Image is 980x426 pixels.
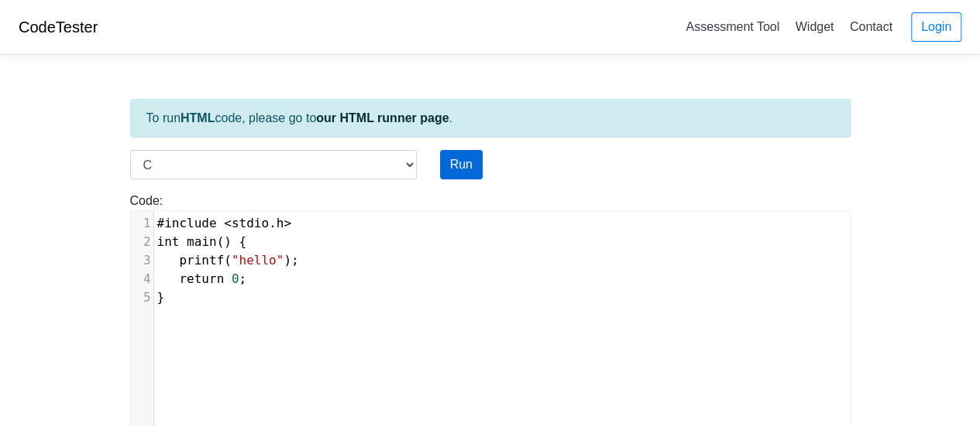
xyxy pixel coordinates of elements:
div: 1 [131,214,153,233]
span: . [157,216,292,230]
span: () { [157,234,247,249]
button: Run [440,150,483,179]
div: 4 [131,270,153,288]
a: Assessment Tool [679,14,786,39]
span: stdio [232,216,269,230]
strong: HTML [181,111,215,124]
span: "hello" [232,253,284,268]
span: 0 [232,271,239,286]
a: CodeTester [19,19,98,36]
div: To run code, please go to . [130,99,851,138]
a: Contact [844,14,899,39]
span: main [187,234,217,249]
span: } [157,290,165,305]
div: 3 [131,251,153,270]
span: int [157,234,180,249]
a: Login [911,12,961,42]
div: 5 [131,288,153,307]
span: ; [157,271,247,286]
span: ( ); [157,253,299,268]
a: Widget [789,14,840,39]
span: h [277,216,284,230]
div: 2 [131,233,153,251]
span: printf [179,253,224,268]
span: return [179,271,224,286]
a: our HTML runner page [316,111,449,124]
span: #include [157,216,217,230]
span: < [224,216,232,230]
span: > [284,216,291,230]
